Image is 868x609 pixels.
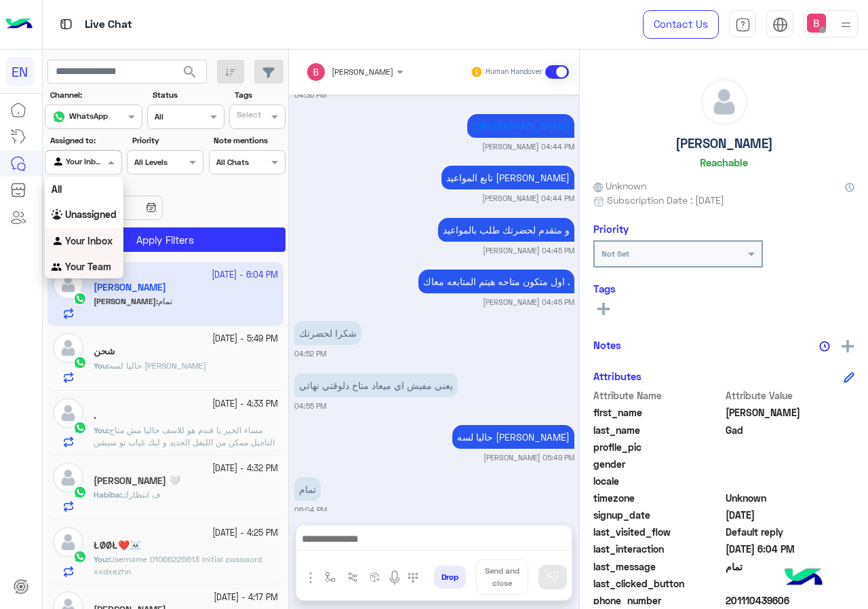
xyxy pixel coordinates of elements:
[364,566,387,589] button: create order
[65,208,117,220] b: Unassigned
[45,177,123,278] ng-dropdown-panel: Options list
[593,423,723,437] span: last_name
[726,576,855,591] span: null
[319,566,342,589] button: select flow
[302,570,319,586] img: send attachment
[593,440,723,454] span: profile_pic
[53,462,83,493] img: defaultAdmin.png
[122,490,160,500] span: ف انتظارك
[294,401,326,411] small: 04:55 PM
[726,423,855,437] span: Gad
[726,457,855,471] span: null
[212,398,278,411] small: [DATE] - 4:33 PM
[593,491,723,505] span: timezone
[842,340,854,352] img: add
[729,10,756,39] a: tab
[370,572,380,583] img: create order
[73,550,87,564] img: WhatsApp
[212,462,278,475] small: [DATE] - 4:32 PM
[52,183,62,195] b: All
[593,508,723,522] span: signup_date
[467,114,574,138] p: 27/9/2025, 4:44 PM
[45,227,285,252] button: Apply Filters
[94,361,109,371] b: :
[546,570,559,584] img: send message
[58,16,75,33] img: tab
[94,361,107,371] span: You
[482,193,574,204] small: [PERSON_NAME] 04:44 PM
[53,398,83,428] img: defaultAdmin.png
[332,67,393,77] span: [PERSON_NAME]
[85,16,132,34] p: Live Chat
[472,120,570,132] a: [URL][DOMAIN_NAME]
[94,554,109,564] b: :
[593,339,621,351] h6: Notes
[294,321,361,345] p: 27/9/2025, 4:52 PM
[735,17,751,33] img: tab
[94,346,115,357] h5: شحن
[726,525,855,539] span: Default reply
[235,89,284,101] label: Tags
[153,89,222,101] label: Status
[52,261,65,275] img: INBOX.AGENTFILTER.YOURTEAM
[294,504,327,515] small: 06:04 PM
[212,333,278,346] small: [DATE] - 5:49 PM
[418,270,574,293] p: 27/9/2025, 4:45 PM
[214,134,283,147] label: Note mentions
[593,525,723,539] span: last_visited_flow
[342,566,364,589] button: Trigger scenario
[601,248,629,259] b: Not Set
[50,89,141,101] label: Channel:
[94,540,141,551] h5: ŁØØŁ❤️☠️
[837,16,854,33] img: profile
[438,218,574,242] p: 27/9/2025, 4:45 PM
[807,14,826,33] img: userImage
[726,405,855,420] span: Mohamed
[174,60,207,89] button: search
[294,373,458,397] p: 27/9/2025, 4:55 PM
[94,475,180,487] h5: Habiba hesham 🤍
[408,572,418,583] img: make a call
[5,10,33,39] img: Logo
[94,425,107,435] span: You
[726,508,855,522] span: 2025-08-30T14:33:34.118Z
[452,425,574,449] p: 27/9/2025, 5:49 PM
[476,559,528,595] button: Send and close
[593,282,854,295] h6: Tags
[325,572,336,583] img: select flow
[73,356,87,369] img: WhatsApp
[593,223,629,235] h6: Priority
[182,64,198,80] span: search
[819,341,830,352] img: notes
[726,559,855,574] span: تمام
[294,477,321,501] p: 27/9/2025, 6:04 PM
[593,576,723,591] span: last_clicked_button
[94,490,122,500] b: :
[50,134,120,147] label: Assigned to:
[483,245,574,256] small: [PERSON_NAME] 04:45 PM
[593,542,723,556] span: last_interaction
[675,136,773,151] h5: [PERSON_NAME]
[726,388,855,403] span: Attribute Value
[94,490,120,500] span: Habiba
[132,134,202,147] label: Priority
[726,474,855,488] span: null
[52,209,65,223] img: INBOX.AGENTFILTER.UNASSIGNED
[726,491,855,505] span: Unknown
[593,388,723,403] span: Attribute Name
[109,361,206,371] span: حاليا لسه علي اللينك
[780,555,827,602] img: hulul-logo.png
[235,109,261,124] div: Select
[772,17,788,33] img: tab
[593,405,723,420] span: first_name
[593,474,723,488] span: locale
[65,261,111,272] b: Your Team
[593,457,723,471] span: gender
[726,542,855,556] span: 2025-09-27T15:04:12.673Z
[73,485,87,499] img: WhatsApp
[214,591,278,604] small: [DATE] - 4:17 PM
[701,79,747,125] img: defaultAdmin.png
[52,235,65,248] img: INBOX.AGENTFILTER.YOURINBOX
[65,235,113,246] b: Your Inbox
[53,527,83,557] img: defaultAdmin.png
